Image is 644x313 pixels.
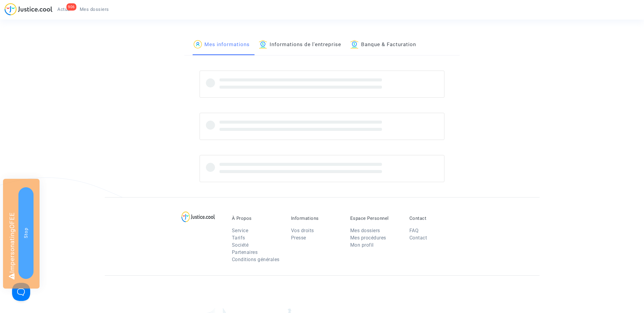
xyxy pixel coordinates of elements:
p: Contact [409,216,460,221]
a: Informations de l'entreprise [259,35,341,55]
a: Contact [409,235,427,241]
a: Presse [291,235,306,241]
a: Tarifs [232,235,245,241]
p: À Propos [232,216,282,221]
span: Mes dossiers [80,7,109,12]
a: Mes procédures [350,235,386,241]
a: Mes dossiers [350,228,380,233]
a: Vos droits [291,228,314,233]
a: Mes dossiers [75,5,114,14]
p: Informations [291,216,341,221]
a: Service [232,228,248,233]
img: icon-banque.svg [350,40,359,49]
a: FAQ [409,228,419,233]
img: jc-logo.svg [5,3,53,15]
iframe: Help Scout Beacon - Open [12,283,30,301]
p: Espace Personnel [350,216,400,221]
a: Mon profil [350,242,374,248]
a: Société [232,242,249,248]
a: Partenaires [232,249,258,255]
a: Mes informations [194,35,250,55]
button: Stop [18,187,34,279]
span: Actus [57,7,70,12]
img: logo-lg.svg [181,211,215,222]
a: 906Actus [53,5,75,14]
a: Banque & Facturation [350,35,416,55]
img: icon-banque.svg [259,40,267,49]
a: Conditions générales [232,257,280,262]
div: 906 [66,3,76,11]
span: Stop [23,228,29,238]
div: Impersonating [3,179,40,289]
img: icon-passager.svg [194,40,202,49]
